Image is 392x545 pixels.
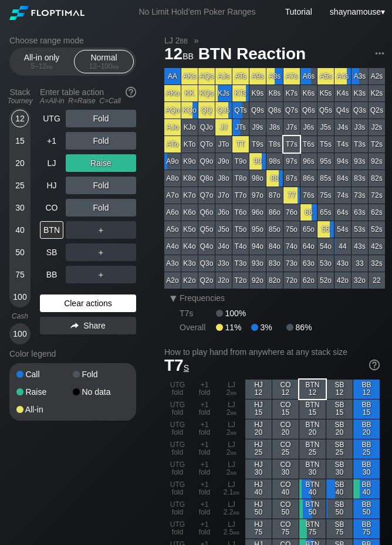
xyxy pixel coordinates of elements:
[215,204,232,221] div: J6o
[5,83,35,110] div: Stack
[191,400,218,419] div: +1 fold
[286,323,312,332] div: 86%
[66,199,136,216] div: Fold
[164,400,191,419] div: UTG fold
[352,204,368,221] div: 63s
[334,272,351,289] div: 42o
[215,255,232,272] div: J3o
[231,448,237,456] span: bb
[11,154,29,172] div: 20
[181,153,198,170] div: K9o
[285,7,312,16] a: Tutorial
[232,85,249,101] div: KTs
[369,119,385,136] div: J2s
[40,97,136,105] div: A=All-in R=Raise C=Call
[17,62,66,70] div: 5 – 12
[369,272,385,289] div: 22
[245,499,272,519] div: HJ 50
[191,479,218,499] div: +1 fold
[369,68,385,84] div: A2s
[299,459,326,479] div: BTN 30
[272,380,299,399] div: CO 12
[245,459,272,479] div: HJ 30
[266,170,283,187] div: 88
[215,153,232,170] div: J9o
[272,459,299,479] div: CO 30
[198,119,215,136] div: QJo
[181,170,198,187] div: K8o
[198,170,215,187] div: Q8o
[300,68,317,84] div: A6s
[373,47,386,60] img: ellipsis.fd386fe8.svg
[40,294,136,312] div: Clear actions
[334,204,351,221] div: 64s
[369,255,385,272] div: 32s
[369,136,385,153] div: T2s
[317,221,334,238] div: 55
[197,45,308,65] span: BTN Reaction
[232,170,249,187] div: T8o
[218,419,245,439] div: LJ 2
[124,86,137,99] img: help.32db89a4.svg
[266,85,283,101] div: K8s
[369,102,385,119] div: Q2s
[283,221,300,238] div: 75o
[164,272,181,289] div: A2o
[11,132,29,150] div: 15
[180,293,225,303] span: Frequencies
[317,119,334,136] div: J5s
[198,153,215,170] div: Q9o
[11,199,29,216] div: 30
[215,85,232,101] div: KJs
[283,170,300,187] div: 87s
[352,272,368,289] div: 32o
[191,439,218,459] div: +1 fold
[266,136,283,153] div: T8s
[215,221,232,238] div: J5o
[181,204,198,221] div: K6o
[300,187,317,204] div: 76s
[327,5,387,18] div: ▾
[180,309,216,318] div: T7s
[334,119,351,136] div: J4s
[334,170,351,187] div: 84s
[164,187,181,204] div: A7o
[300,85,317,101] div: K6s
[249,221,266,238] div: 95o
[191,419,218,439] div: +1 fold
[198,238,215,255] div: Q4o
[283,68,300,84] div: A7s
[164,479,191,499] div: UTG fold
[232,119,249,136] div: JTs
[369,238,385,255] div: 42s
[218,479,245,499] div: LJ 2.1
[245,439,272,459] div: HJ 25
[181,187,198,204] div: K7o
[164,68,181,84] div: AA
[326,419,353,439] div: SB 20
[300,153,317,170] div: 96s
[266,238,283,255] div: 84o
[283,153,300,170] div: 97s
[369,204,385,221] div: 62s
[272,499,299,519] div: CO 50
[9,6,85,20] img: Floptimal logo
[181,85,198,101] div: KK
[66,132,136,150] div: Fold
[40,177,63,194] div: HJ
[70,323,79,329] img: share.864f2f62.svg
[181,119,198,136] div: KJo
[11,110,29,127] div: 12
[40,110,63,127] div: UTG
[334,221,351,238] div: 54s
[317,170,334,187] div: 85s
[300,136,317,153] div: T6s
[40,154,63,172] div: LJ
[266,255,283,272] div: 83o
[326,459,353,479] div: SB 30
[353,459,380,479] div: BB 30
[40,317,136,334] div: Share
[326,479,353,499] div: SB 40
[283,187,300,204] div: 77
[300,204,317,221] div: 66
